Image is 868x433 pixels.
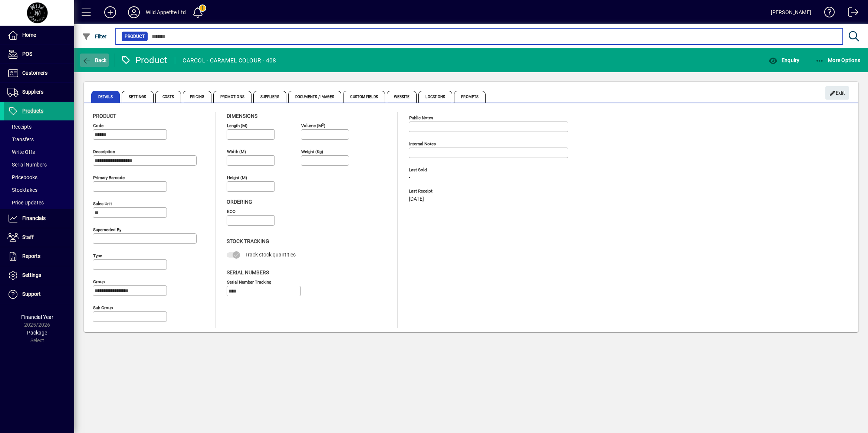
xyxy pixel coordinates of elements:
[409,189,520,194] span: Last Receipt
[21,314,53,320] span: Financial Year
[183,55,276,67] div: CARCOL - CARAMEL COLOUR - 408
[343,91,385,103] span: Custom Fields
[4,171,74,184] a: Pricebooks
[82,33,107,39] span: Filter
[7,124,32,130] span: Receipts
[4,285,74,304] a: Support
[74,54,115,67] app-page-header-button: Back
[80,54,109,67] button: Back
[22,32,36,38] span: Home
[93,149,115,154] mat-label: Description
[227,175,247,180] mat-label: Height (m)
[7,162,47,168] span: Serial Numbers
[22,70,47,76] span: Customers
[288,91,342,103] span: Documents / Images
[227,149,246,154] mat-label: Width (m)
[227,269,269,275] span: Serial Numbers
[769,57,799,63] span: Enquiry
[4,266,74,285] a: Settings
[4,146,74,158] a: Write Offs
[93,253,102,258] mat-label: Type
[4,209,74,228] a: Financials
[22,234,34,240] span: Staff
[22,51,32,57] span: POS
[22,253,40,259] span: Reports
[227,209,236,214] mat-label: EOQ
[155,91,181,103] span: Costs
[829,87,845,99] span: Edit
[93,305,113,310] mat-label: Sub group
[93,227,121,232] mat-label: Superseded by
[227,199,252,205] span: Ordering
[122,91,154,103] span: Settings
[4,26,74,45] a: Home
[4,228,74,247] a: Staff
[7,200,44,206] span: Price Updates
[93,123,103,128] mat-label: Code
[4,120,74,133] a: Receipts
[80,30,109,43] button: Filter
[409,115,433,120] mat-label: Public Notes
[227,238,269,244] span: Stock Tracking
[22,272,41,278] span: Settings
[7,174,37,180] span: Pricebooks
[825,86,849,100] button: Edit
[227,113,257,119] span: Dimensions
[91,91,120,103] span: Details
[7,136,34,142] span: Transfers
[813,54,862,67] button: More Options
[183,91,211,103] span: Pricing
[409,141,436,146] mat-label: Internal Notes
[4,83,74,101] a: Suppliers
[4,196,74,209] a: Price Updates
[93,279,105,284] mat-label: Group
[98,6,122,19] button: Add
[227,279,271,284] mat-label: Serial Number tracking
[122,6,146,19] button: Profile
[4,133,74,146] a: Transfers
[7,149,35,155] span: Write Offs
[301,149,323,154] mat-label: Weight (Kg)
[409,175,410,181] span: -
[93,175,125,180] mat-label: Primary barcode
[22,108,43,114] span: Products
[7,187,37,193] span: Stocktakes
[842,1,859,26] a: Logout
[93,113,116,119] span: Product
[418,91,452,103] span: Locations
[767,54,801,67] button: Enquiry
[22,89,43,95] span: Suppliers
[121,54,168,66] div: Product
[409,196,424,202] span: [DATE]
[4,247,74,266] a: Reports
[4,64,74,83] a: Customers
[253,91,286,103] span: Suppliers
[322,122,324,126] sup: 3
[227,123,247,128] mat-label: Length (m)
[82,57,107,63] span: Back
[4,184,74,196] a: Stocktakes
[819,1,835,26] a: Knowledge Base
[815,57,861,63] span: More Options
[301,123,325,128] mat-label: Volume (m )
[213,91,251,103] span: Promotions
[27,330,47,336] span: Package
[771,6,811,18] div: [PERSON_NAME]
[146,6,186,18] div: Wild Appetite Ltd
[93,201,112,206] mat-label: Sales unit
[387,91,417,103] span: Website
[4,45,74,64] a: POS
[22,215,46,221] span: Financials
[22,291,41,297] span: Support
[454,91,486,103] span: Prompts
[245,252,296,258] span: Track stock quantities
[409,168,520,172] span: Last Sold
[4,158,74,171] a: Serial Numbers
[125,33,145,40] span: Product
